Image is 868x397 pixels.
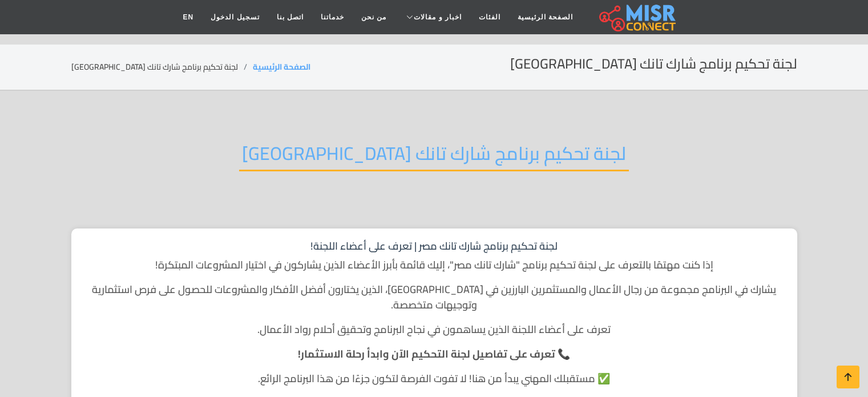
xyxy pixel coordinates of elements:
img: main.misr_connect [599,3,676,31]
p: ✅ مستقبلك المهني يبدأ من هنا! لا تفوت الفرصة لتكون جزءًا من هذا البرنامج الرائع. [83,371,786,386]
h2: لجنة تحكيم برنامج شارك تانك [GEOGRAPHIC_DATA] [239,142,629,171]
a: الفئات [470,6,509,28]
p: 📞 تعرف على تفاصيل لجنة التحكيم الآن وابدأ رحلة الاستثمار! [83,346,786,362]
a: الصفحة الرئيسية [509,6,582,28]
a: اتصل بنا [268,6,312,28]
h2: لجنة تحكيم برنامج شارك تانك [GEOGRAPHIC_DATA] [510,56,797,73]
a: اخبار و مقالات [395,6,470,28]
p: تعرف على أعضاء اللجنة الذين يساهمون في نجاح البرنامج وتحقيق أحلام رواد الأعمال. [83,322,786,337]
span: اخبار و مقالات [414,12,462,22]
p: إذا كنت مهتمًا بالتعرف على لجنة تحكيم برنامج "شارك تانك مصر"، إليك قائمة بأبرز الأعضاء الذين يشار... [83,257,786,272]
p: يشارك في البرنامج مجموعة من رجال الأعمال والمستثمرين البارزين في [GEOGRAPHIC_DATA]، الذين يختارون... [83,282,786,312]
a: الصفحة الرئيسية [253,59,310,74]
a: من نحن [353,6,395,28]
a: تسجيل الدخول [202,6,268,28]
h1: لجنة تحكيم برنامج شارك تانك مصر | تعرف على أعضاء اللجنة! [83,240,786,252]
li: لجنة تحكيم برنامج شارك تانك [GEOGRAPHIC_DATA] [71,61,253,73]
a: EN [175,6,203,28]
a: خدماتنا [312,6,353,28]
